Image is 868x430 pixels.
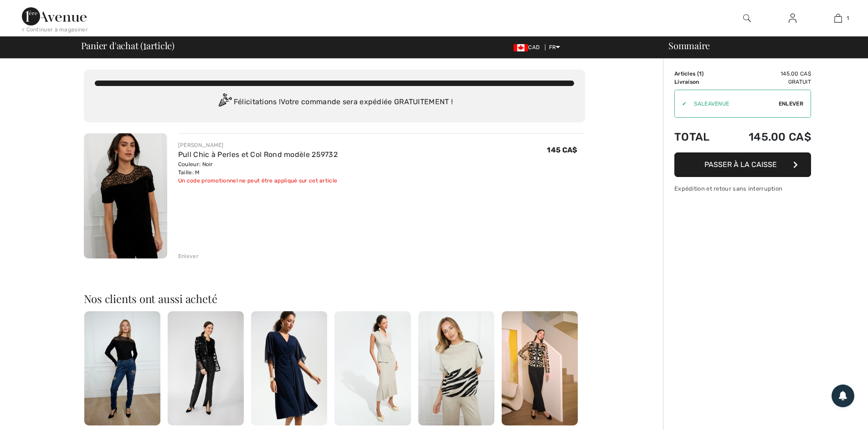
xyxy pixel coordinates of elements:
[675,100,687,108] div: ✔
[674,184,811,193] div: Expédition et retour sans interruption
[178,177,338,185] div: Un code promotionnel ne peut être appliqué sur cet article
[334,311,411,425] img: Joseph Ribkoff jupes modèle 261748
[168,311,244,425] img: Haut à Fermeture Éclair modèle 253852
[674,70,724,78] td: Articles ( )
[549,44,560,51] span: FR
[22,25,88,34] div: < Continuer à magasiner
[84,133,167,258] img: Pull Chic à Perles et Col Rond modèle 259732
[178,150,338,159] a: Pull Chic à Perles et Col Rond modèle 259732
[743,13,751,24] img: recherche
[674,78,724,86] td: Livraison
[418,311,494,425] img: Pull Décontracté Imprimé Animal modèle 253338
[143,39,146,51] span: 1
[547,146,577,154] span: 145 CA$
[781,13,804,24] a: Se connecter
[724,121,811,152] td: 145.00 CA$
[674,152,811,177] button: Passer à la caisse
[674,121,724,152] td: Total
[657,41,863,50] div: Sommaire
[95,93,574,111] div: Félicitations ! Votre commande sera expédiée GRATUITEMENT !
[779,100,803,108] span: Enlever
[216,93,234,111] img: Congratulation2.svg
[514,44,528,51] img: Canadian Dollar
[847,14,849,22] span: 1
[84,293,585,304] h2: Nos clients ont aussi acheté
[816,13,860,24] a: 1
[178,252,199,260] div: Enlever
[251,311,327,425] img: Robe Portefeuille Mi-longue modèle 261710
[22,7,87,25] img: 1ère Avenue
[724,70,811,78] td: 145.00 CA$
[724,78,811,86] td: Gratuit
[789,13,796,24] img: Mes infos
[699,71,702,77] span: 1
[502,311,578,425] img: Pantalon Formels Taille Moyenne modèle 254043
[84,311,160,425] img: Jeans skinny taille haute ornés modèle 253863
[81,41,175,50] span: Panier d'achat ( article)
[514,44,543,51] span: CAD
[704,160,777,169] span: Passer à la caisse
[834,13,842,24] img: Mon panier
[687,90,779,117] input: Code promo
[178,141,338,149] div: [PERSON_NAME]
[178,160,338,177] div: Couleur: Noir Taille: M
